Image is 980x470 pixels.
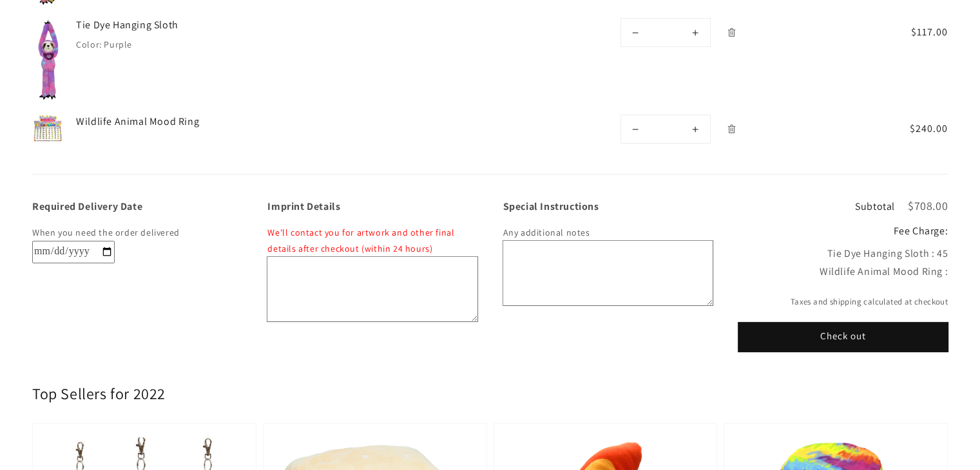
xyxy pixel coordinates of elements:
a: Wildlife Animal Mood Ring [76,115,269,129]
h2: Top Sellers for 2022 [32,384,166,404]
dt: Color: [76,39,102,50]
dd: Purple [104,39,132,50]
p: $708.00 [908,200,948,212]
input: Quantity for Wildlife Animal Mood Ring [650,115,681,143]
div: Tie Dye Hanging Sloth : 45 [738,245,948,263]
small: Taxes and shipping calculated at checkout [738,296,948,308]
span: $117.00 [873,24,948,40]
p: Any additional notes [503,225,713,241]
span: $240.00 [873,121,948,136]
p: We'll contact you for artwork and other final details after checkout (within 24 hours) [267,225,477,257]
a: Remove Wildlife Animal Mood Ring [720,118,743,140]
label: Special Instructions [503,200,713,212]
h3: Subtotal [855,202,895,212]
p: When you need the order delivered [32,225,242,241]
a: Tie Dye Hanging Sloth [76,18,269,32]
label: Required Delivery Date [32,200,242,212]
img: Tie Dye Hanging Sloth [32,18,63,102]
h2: Fee Charge: [738,225,948,238]
label: Imprint Details [267,200,477,212]
button: Check out [738,323,948,352]
a: Remove Tie Dye Hanging Sloth - Purple [720,21,743,44]
div: Wildlife Animal Mood Ring : [738,263,948,281]
input: Quantity for Tie Dye Hanging Sloth [650,19,681,46]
